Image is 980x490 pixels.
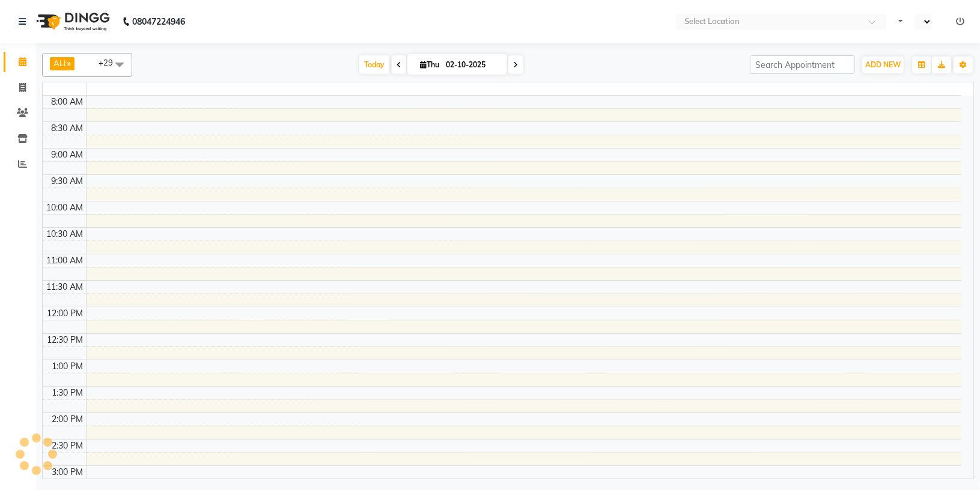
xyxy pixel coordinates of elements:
span: ALI [53,58,65,68]
b: 08047224946 [132,5,185,38]
div: 2:30 PM [50,439,86,452]
span: Thu [417,60,442,69]
div: 12:30 PM [45,334,86,346]
a: x [65,58,71,68]
div: 10:30 AM [44,228,86,240]
div: 9:30 AM [49,175,86,188]
span: ADD NEW [865,60,901,69]
div: 3:00 PM [50,466,86,479]
div: 1:00 PM [50,360,86,373]
span: Today [359,55,389,74]
input: 2025-10-02 [442,56,502,74]
div: 11:30 AM [44,281,86,293]
div: 8:00 AM [49,96,86,108]
div: 9:00 AM [49,149,86,161]
span: +29 [99,58,122,67]
div: 12:00 PM [45,307,86,320]
input: Search Appointment [750,55,855,74]
button: ADD NEW [862,57,904,73]
div: 1:30 PM [50,387,86,399]
div: 8:30 AM [49,122,86,135]
div: 10:00 AM [44,201,86,214]
div: 2:00 PM [50,413,86,426]
div: Select Location [684,16,740,28]
img: logo [31,5,113,38]
div: 11:00 AM [44,254,86,267]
